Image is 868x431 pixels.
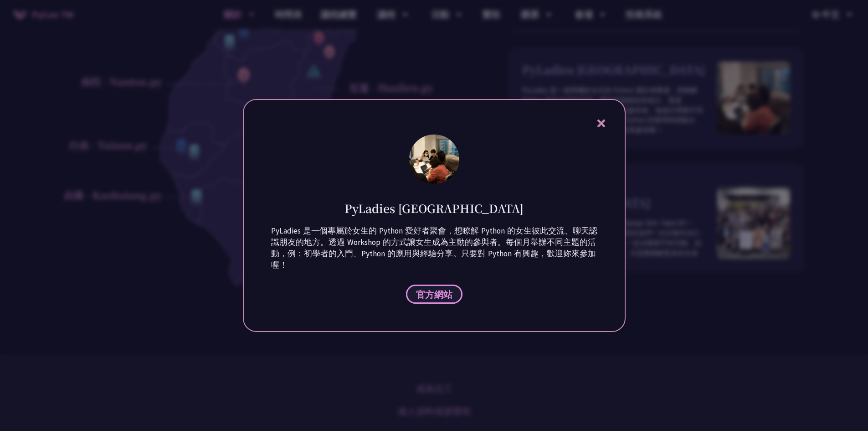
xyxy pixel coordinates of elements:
[416,289,452,300] span: 官方網站
[271,225,597,271] p: PyLadies 是一個專屬於女生的 Python 愛好者聚會，想瞭解 Python 的女生彼此交流、聊天認識朋友的地方。透過 Workshop 的方式讓女生成為主動的參與者。每個月舉辦不同主題...
[406,285,462,304] a: 官方網站
[409,135,459,183] img: photo
[344,200,524,216] h1: PyLadies [GEOGRAPHIC_DATA]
